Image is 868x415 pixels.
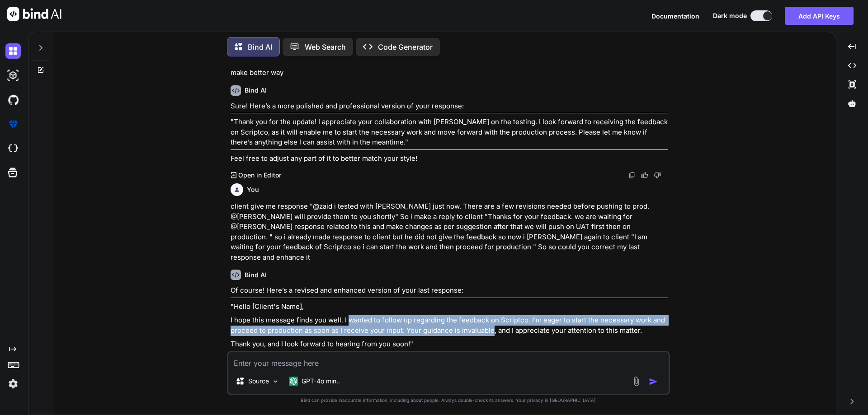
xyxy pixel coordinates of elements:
p: Feel free to adjust any part of it to better match your style! [231,154,668,164]
p: Bind AI [248,42,272,52]
img: Bind AI [7,7,61,21]
img: premium [5,117,21,132]
img: cloudideIcon [5,141,21,156]
img: darkAi-studio [5,68,21,83]
img: dislike [654,172,661,179]
p: GPT-4o min.. [302,377,340,386]
img: githubDark [5,92,21,107]
p: Open in Editor [238,171,281,180]
button: Add API Keys [785,7,854,25]
span: Dark mode [713,11,747,20]
p: make better way [231,68,668,78]
p: Web Search [305,42,346,52]
p: "Hello [Client's Name], [231,302,668,312]
img: attachment [631,376,642,387]
img: copy [628,172,636,179]
button: Documentation [651,11,699,21]
h6: You [247,185,259,194]
p: Source [248,377,269,386]
p: Sure! Here’s a more polished and professional version of your response: [231,101,668,112]
h6: Bind AI [245,270,267,280]
img: darkChat [5,43,21,59]
img: settings [5,376,21,392]
p: Code Generator [378,42,433,52]
p: "Thank you for the update! I appreciate your collaboration with [PERSON_NAME] on the testing. I l... [231,117,668,148]
h6: Bind AI [245,86,267,95]
p: client give me response "@zaid i tested with [PERSON_NAME] just now. There are a few revisions ne... [231,201,668,262]
p: I hope this message finds you well. I wanted to follow up regarding the feedback on Scriptco. I’m... [231,315,668,336]
span: Documentation [651,12,699,20]
img: like [641,172,648,179]
p: Thank you, and I look forward to hearing from you soon!" [231,339,668,350]
img: GPT-4o mini [289,377,298,386]
img: Pick Models [272,378,279,385]
p: Of course! Here’s a revised and enhanced version of your last response: [231,285,668,296]
img: icon [649,377,658,386]
p: Bind can provide inaccurate information, including about people. Always double-check its answers.... [227,397,670,404]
